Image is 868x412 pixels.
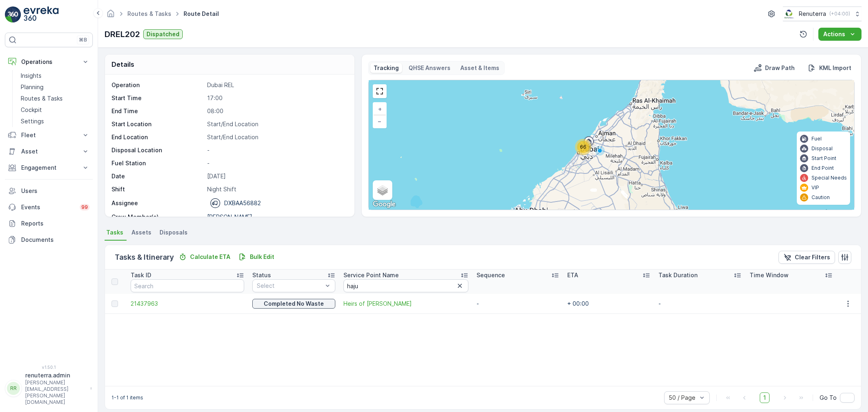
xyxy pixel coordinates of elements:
td: - [654,294,746,313]
p: QHSE Answers [409,64,450,72]
button: Draw Path [750,63,798,73]
p: End Point [811,165,834,171]
p: Tracking [374,64,399,72]
button: Fleet [5,127,93,143]
a: Reports [5,215,93,232]
p: End Time [112,107,204,115]
button: Calculate ETA [175,252,234,262]
a: Homepage [106,12,115,19]
a: View Fullscreen [374,85,386,97]
p: Documents [21,236,90,244]
p: KML Import [819,64,851,72]
button: Actions [818,28,861,41]
p: Reports [21,219,90,228]
span: + [378,105,382,112]
a: Events99 [5,199,93,215]
p: Clear Filters [795,253,830,261]
button: Asset [5,143,93,160]
p: Engagement [21,164,77,172]
span: − [378,118,382,125]
a: Heirs of Haju Mohammad Zainal Faraidooni [343,300,468,308]
span: 66 [580,144,586,150]
p: Start Location [112,120,204,128]
a: Zoom In [374,103,386,115]
td: + 00:00 [563,294,654,313]
p: ( +04:00 ) [829,11,850,17]
p: Users [21,187,90,195]
p: Planning [21,83,44,91]
a: 21437963 [131,300,245,308]
a: Users [5,183,93,199]
p: Assignee [112,199,138,207]
button: Clear Filters [778,251,835,264]
img: logo [5,7,21,23]
p: [PERSON_NAME][EMAIL_ADDRESS][PERSON_NAME][DOMAIN_NAME] [25,379,86,405]
p: Date [112,172,204,180]
span: Heirs of [PERSON_NAME] [343,300,468,308]
p: Renuterra [799,10,826,18]
p: Details [112,59,134,69]
p: Calculate ETA [190,253,230,261]
p: Special Needs [811,175,847,181]
img: Google [371,199,398,210]
p: Settings [21,117,44,125]
button: Engagement [5,160,93,176]
button: Renuterra(+04:00) [783,7,861,21]
p: 1-1 of 1 items [112,394,143,401]
button: Bulk Edit [235,252,278,262]
p: Insights [21,72,42,80]
a: Open this area in Google Maps (opens a new window) [371,199,398,210]
p: Events [21,203,75,211]
p: Caution [811,194,830,201]
div: 0 [369,80,854,210]
a: Layers [374,181,391,199]
p: - [207,146,346,154]
span: Assets [131,228,151,237]
p: Bulk Edit [250,253,274,261]
span: 1 [760,392,770,403]
p: [PERSON_NAME]... [207,213,257,220]
p: Shift [112,185,204,193]
p: Dubai REL [207,81,346,89]
p: Routes & Tasks [21,94,63,103]
p: Disposal Location [112,146,204,154]
td: - [472,294,564,313]
p: Fuel [811,136,822,142]
p: Asset & Items [460,64,499,72]
p: Asset [21,147,77,156]
button: Operations [5,54,93,70]
p: - [207,159,346,167]
div: Toggle Row Selected [112,300,118,307]
p: Night Shift [207,185,346,193]
p: 99 [81,204,88,210]
input: Search [343,279,468,292]
a: Routes & Tasks [127,10,171,17]
p: Task ID [131,271,151,279]
p: ETA [567,271,578,279]
span: Tasks [106,228,123,237]
p: Draw Path [765,64,795,72]
span: Go To [820,394,837,402]
p: Service Point Name [343,271,399,279]
p: 08:00 [207,107,346,115]
img: Screenshot_2024-07-26_at_13.33.01.png [783,9,796,18]
a: Insights [17,70,93,81]
img: logo_light-DOdMpM7g.png [24,7,59,23]
a: Planning [17,81,93,93]
span: Disposals [160,228,188,237]
p: ⌘B [79,37,87,43]
p: Crew Member(s) [112,213,204,221]
p: Start Point [811,155,836,162]
p: Sequence [477,271,505,279]
a: Cockpit [17,104,93,116]
p: DXBAA56882 [224,199,261,207]
span: Route Detail [182,10,221,18]
p: Completed No Waste [264,300,324,308]
p: Fleet [21,131,77,139]
p: Select [257,282,323,290]
a: Routes & Tasks [17,93,93,104]
button: Dispatched [143,29,183,39]
p: Cockpit [21,106,42,114]
button: KML Import [805,63,855,73]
